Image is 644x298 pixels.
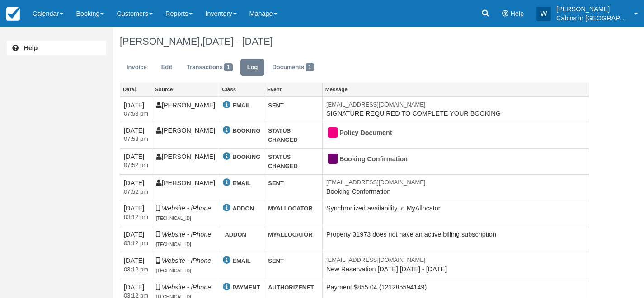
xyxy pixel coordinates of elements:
[120,59,154,76] a: Invoice
[120,200,152,226] td: [DATE]
[326,256,585,265] em: [EMAIL_ADDRESS][DOMAIN_NAME]
[268,102,284,109] strong: SENT
[326,178,585,187] em: [EMAIL_ADDRESS][DOMAIN_NAME]
[268,180,284,186] strong: SENT
[152,148,219,174] td: [PERSON_NAME]
[322,252,589,279] td: New Reservation [DATE] [DATE] - [DATE]
[268,154,298,170] strong: STATUS CHANGED
[322,97,589,122] td: SIGNATURE REQUIRED TO COMPLETE YOUR BOOKING
[152,83,219,96] a: Source
[323,83,589,96] a: Message
[556,14,629,23] p: Cabins in [GEOGRAPHIC_DATA]
[120,36,589,47] h1: [PERSON_NAME],
[502,10,508,17] i: Help
[224,63,233,71] span: 1
[232,205,254,212] strong: ADDON
[124,265,148,274] em: 2025-10-10 15:12:03-0500
[156,242,191,247] span: [TECHNICAL_ID]
[326,152,578,167] div: Booking Confirmation
[120,175,152,200] td: [DATE]
[162,257,211,264] i: Website - iPhone
[268,284,314,291] strong: AUTHORIZENET
[510,10,524,17] span: Help
[225,231,246,238] strong: ADDON
[152,122,219,148] td: [PERSON_NAME]
[124,239,148,248] em: 2025-10-10 15:12:04-0500
[120,148,152,174] td: [DATE]
[219,83,264,96] a: Class
[232,180,250,186] strong: EMAIL
[322,200,589,226] td: Synchronized availability to MyAllocator
[156,268,191,273] span: [TECHNICAL_ID]
[6,7,20,21] img: checkfront-main-nav-mini-logo.png
[264,83,322,96] a: Event
[120,83,152,96] a: Date
[120,122,152,148] td: [DATE]
[265,59,320,76] a: Documents1
[232,257,250,264] strong: EMAIL
[155,59,179,76] a: Edit
[202,36,273,47] span: [DATE] - [DATE]
[326,126,578,140] div: Policy Document
[268,231,312,238] strong: MYALLOCATOR
[24,44,38,51] b: Help
[162,284,211,291] i: Website - iPhone
[7,41,106,55] a: Help
[124,161,148,170] em: 2025-10-10 19:52:49-0500
[556,5,629,14] p: [PERSON_NAME]
[232,284,260,291] strong: PAYMENT
[124,213,148,222] em: 2025-10-10 15:12:04-0500
[268,127,298,144] strong: STATUS CHANGED
[306,63,314,71] span: 1
[268,257,284,264] strong: SENT
[322,226,589,252] td: Property 31973 does not have an active billing subscription
[240,59,265,76] a: Log
[120,252,152,279] td: [DATE]
[124,188,148,196] em: 2025-10-10 19:52:49-0500
[152,97,219,122] td: [PERSON_NAME]
[322,175,589,200] td: Booking Conformation
[152,175,219,200] td: [PERSON_NAME]
[162,205,211,212] i: Website - iPhone
[536,7,551,21] div: W
[120,226,152,252] td: [DATE]
[232,154,260,160] strong: BOOKING
[120,97,152,122] td: [DATE]
[162,231,211,238] i: Website - iPhone
[232,102,250,109] strong: EMAIL
[156,216,191,221] span: [TECHNICAL_ID]
[268,205,312,212] strong: MYALLOCATOR
[180,59,240,76] a: Transactions1
[232,127,260,134] strong: BOOKING
[326,101,585,109] em: [EMAIL_ADDRESS][DOMAIN_NAME]
[124,110,148,118] em: 2025-10-10 19:53:08-0500
[124,135,148,144] em: 2025-10-10 19:53:07-0500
